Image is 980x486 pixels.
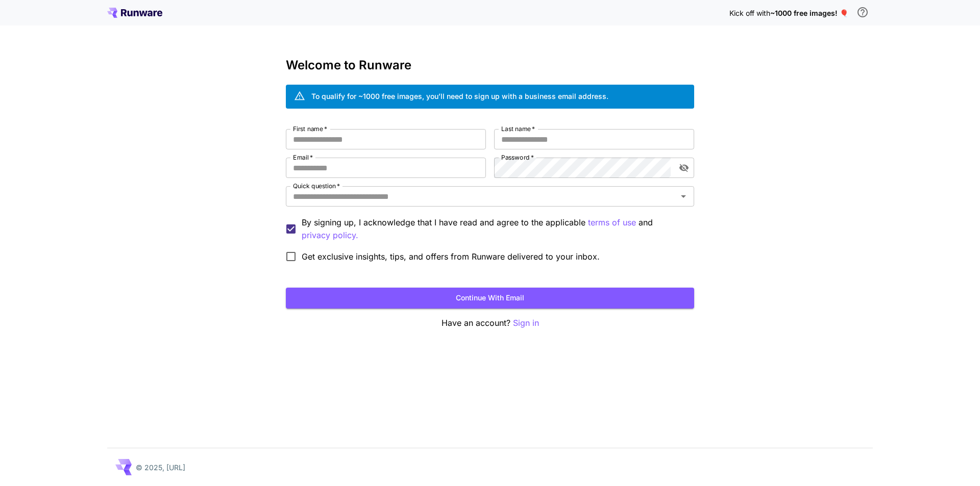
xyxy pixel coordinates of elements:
button: toggle password visibility [675,159,693,177]
label: Email [293,153,313,162]
button: By signing up, I acknowledge that I have read and agree to the applicable and privacy policy. [588,216,636,229]
button: Open [676,189,691,203]
label: First name [293,124,327,133]
button: Continue with email [286,288,694,309]
button: In order to qualify for free credit, you need to sign up with a business email address and click ... [852,2,873,22]
label: Last name [501,124,535,133]
button: Sign in [513,317,539,329]
p: terms of use [588,216,636,229]
p: © 2025, [URL] [136,462,185,473]
label: Quick question [293,182,340,190]
div: To qualify for ~1000 free images, you’ll need to sign up with a business email address. [311,91,608,101]
p: By signing up, I acknowledge that I have read and agree to the applicable and [302,216,686,242]
p: Have an account? [286,317,694,329]
button: By signing up, I acknowledge that I have read and agree to the applicable terms of use and [302,229,358,242]
span: Kick off with [729,9,770,17]
h3: Welcome to Runware [286,58,694,72]
span: Get exclusive insights, tips, and offers from Runware delivered to your inbox. [302,250,600,263]
p: privacy policy. [302,229,358,242]
label: Password [501,153,534,162]
span: ~1000 free images! 🎈 [770,9,848,17]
